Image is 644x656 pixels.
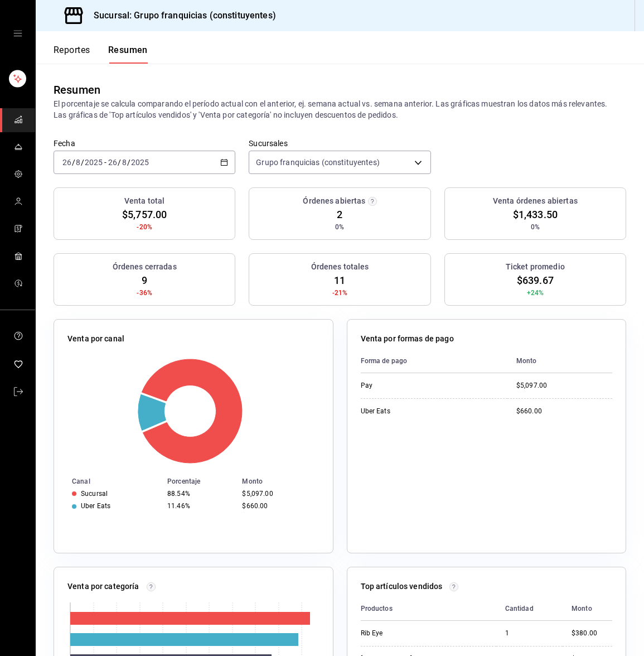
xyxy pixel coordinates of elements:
span: -36% [137,288,152,298]
div: $380.00 [572,629,612,638]
span: +24% [527,288,544,298]
span: Grupo franquicias (constituyentes) [256,157,379,168]
div: 88.54% [167,490,233,498]
h3: Venta órdenes abiertas [493,195,578,207]
label: Sucursales [249,139,430,147]
div: Resumen [54,81,100,98]
span: 11 [334,273,345,288]
h3: Venta total [124,195,164,207]
div: Rib Eye [361,629,450,638]
h3: Sucursal: Grupo franquicias (constituyentes) [85,9,276,22]
div: $5,097.00 [242,490,314,498]
th: Monto [563,597,612,621]
span: / [81,158,84,167]
span: $1,433.50 [513,207,558,222]
span: -21% [332,288,348,298]
th: Porcentaje [163,475,238,488]
p: El porcentaje se calcula comparando el período actual con el anterior, ej. semana actual vs. sema... [54,98,626,120]
th: Monto [507,349,612,373]
span: / [127,158,130,167]
input: ---- [84,158,103,167]
p: Venta por canal [67,333,124,345]
th: Canal [54,475,163,488]
div: $660.00 [516,407,612,416]
div: Uber Eats [81,502,110,510]
input: -- [75,158,81,167]
span: $5,757.00 [122,207,167,222]
span: 0% [335,222,344,232]
span: / [118,158,121,167]
div: Pay [361,381,450,390]
span: / [72,158,75,167]
div: Uber Eats [361,407,450,416]
div: Sucursal [81,490,108,498]
label: Fecha [54,139,235,147]
p: Top artículos vendidos [361,581,443,592]
button: Reportes [54,45,90,64]
div: 1 [505,629,554,638]
p: Venta por formas de pago [361,333,454,345]
th: Forma de pago [361,349,507,373]
span: $639.67 [517,273,554,288]
span: 2 [337,207,342,222]
span: - [104,158,106,167]
h3: Órdenes abiertas [303,195,365,207]
h3: Ticket promedio [506,261,565,273]
p: Venta por categoría [67,581,139,592]
div: $660.00 [242,502,314,510]
button: open drawer [13,29,22,38]
div: navigation tabs [54,45,148,64]
span: 9 [142,273,147,288]
input: ---- [130,158,149,167]
h3: Órdenes cerradas [113,261,177,273]
input: -- [122,158,127,167]
span: -20% [137,222,152,232]
span: 0% [531,222,540,232]
th: Monto [238,475,332,488]
th: Cantidad [496,597,563,621]
button: Resumen [108,45,148,64]
div: 11.46% [167,502,233,510]
th: Productos [361,597,496,621]
input: -- [108,158,118,167]
input: -- [62,158,72,167]
h3: Órdenes totales [311,261,369,273]
div: $5,097.00 [516,381,612,390]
